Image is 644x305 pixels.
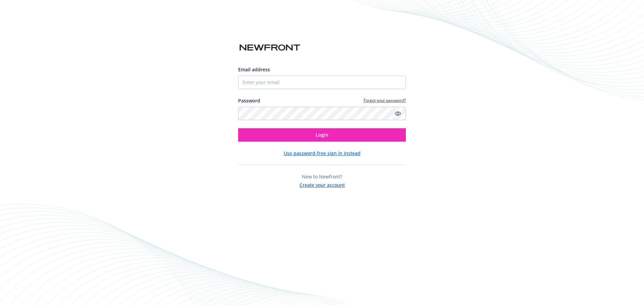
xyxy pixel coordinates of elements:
[238,97,260,104] label: Password
[238,107,406,120] input: Enter your password
[238,42,302,54] img: Newfront logo
[316,132,328,138] span: Login
[302,173,342,180] span: New to Newfront?
[394,109,402,118] a: Show password
[238,66,270,73] span: Email address
[238,76,406,89] input: Enter your email
[364,97,406,103] a: Forgot your password?
[238,128,406,142] button: Login
[300,180,345,188] button: Create your account
[284,150,361,157] button: Use password-free sign in instead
